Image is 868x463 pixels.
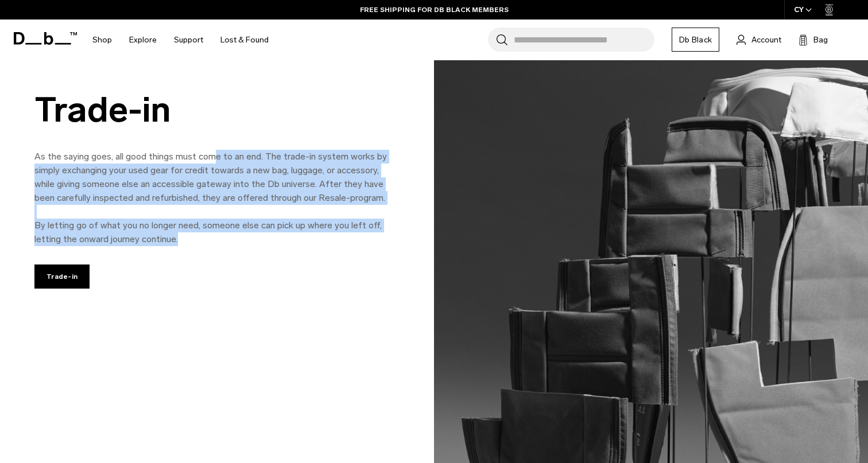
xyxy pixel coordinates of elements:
[174,20,203,60] a: Support
[813,34,828,46] span: Bag
[84,20,277,60] nav: Main Navigation
[737,33,781,46] a: Account
[34,150,400,246] p: As the saying goes, all good things must come to an end. The trade-in system works by simply exch...
[360,5,509,15] a: FREE SHIPPING FOR DB BLACK MEMBERS
[34,264,90,289] a: Trade-in
[92,20,112,60] a: Shop
[751,34,781,46] span: Account
[220,20,269,60] a: Lost & Found
[129,20,157,60] a: Explore
[672,28,719,52] a: Db Black
[799,33,828,46] button: Bag
[34,84,170,136] h3: Trade-in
